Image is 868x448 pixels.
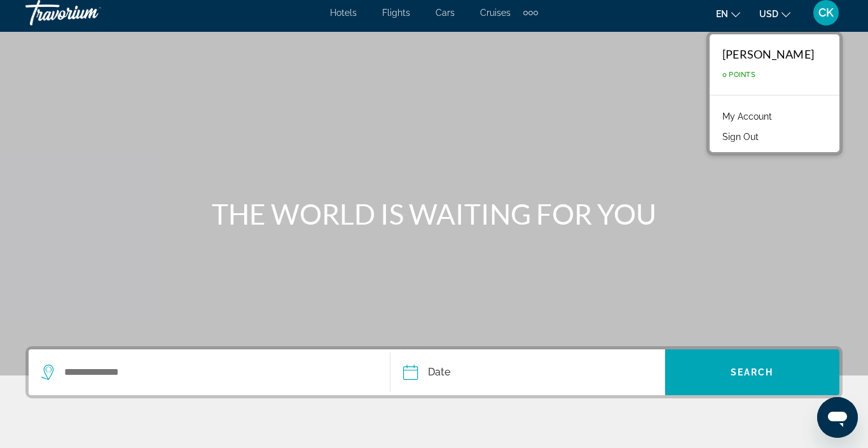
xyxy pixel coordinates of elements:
[480,8,511,18] a: Cruises
[722,71,755,79] span: 0 Points
[731,367,774,377] span: Search
[716,129,765,145] button: Sign Out
[817,397,858,438] iframe: Button to launch messaging window
[759,4,790,23] button: Change currency
[716,4,740,23] button: Change language
[330,8,357,18] a: Hotels
[716,108,778,125] a: My Account
[665,349,839,395] button: Search
[196,197,673,230] h1: THE WORLD IS WAITING FOR YOU
[818,6,834,19] span: CK
[722,47,814,61] div: [PERSON_NAME]
[716,9,728,19] span: en
[382,8,410,18] a: Flights
[29,349,839,395] div: Search widget
[436,8,455,18] a: Cars
[403,349,665,395] button: Date
[759,9,778,19] span: USD
[523,3,538,23] button: Extra navigation items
